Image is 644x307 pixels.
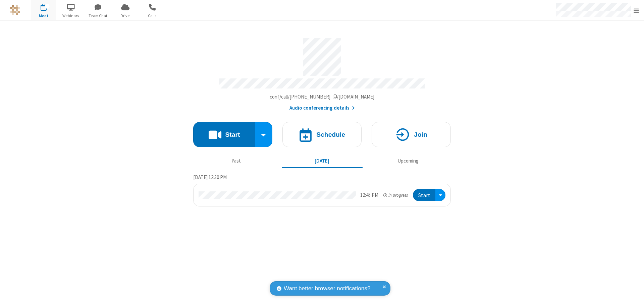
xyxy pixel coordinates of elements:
[282,122,362,147] button: Schedule
[383,192,408,198] em: in progress
[413,189,435,201] button: Start
[193,174,227,180] span: [DATE] 12:30 PM
[196,155,277,167] button: Past
[193,122,255,147] button: Start
[45,4,50,9] div: 1
[270,93,375,101] button: Copy my meeting room linkCopy my meeting room link
[435,189,445,201] div: Open menu
[86,13,111,19] span: Team Chat
[140,13,165,19] span: Calls
[193,173,451,207] section: Today's Meetings
[282,155,363,167] button: [DATE]
[284,284,370,293] span: Want better browser notifications?
[58,13,84,19] span: Webinars
[193,33,451,112] section: Account details
[627,290,639,302] iframe: Chat
[225,131,240,138] h4: Start
[270,94,375,100] span: Copy my meeting room link
[414,131,427,138] h4: Join
[31,13,56,19] span: Meet
[10,5,20,15] img: QA Selenium DO NOT DELETE OR CHANGE
[372,122,451,147] button: Join
[113,13,138,19] span: Drive
[360,191,378,199] div: 12:45 PM
[255,122,273,147] div: Start conference options
[316,131,345,138] h4: Schedule
[368,155,448,167] button: Upcoming
[289,104,355,112] button: Audio conferencing details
